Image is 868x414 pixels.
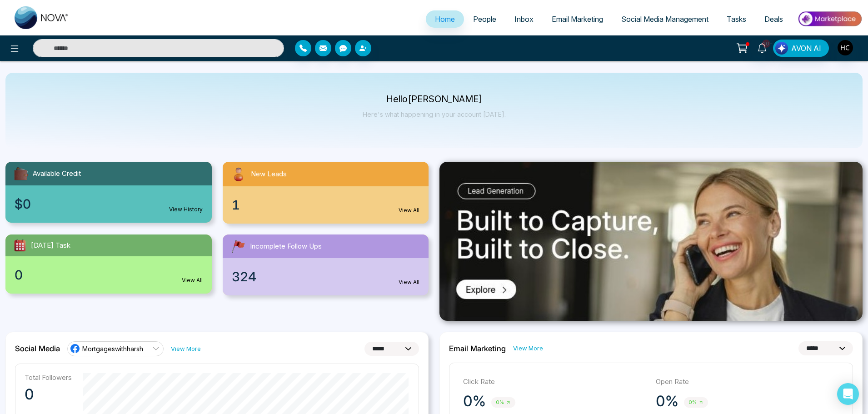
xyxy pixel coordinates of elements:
span: $0 [15,195,31,214]
div: Open Intercom Messenger [837,383,859,405]
span: Email Marketing [552,15,603,24]
span: Deals [764,15,783,24]
span: Social Media Management [621,15,708,24]
p: Total Followers [25,373,72,382]
a: 10+ [751,40,773,55]
a: View All [182,276,203,284]
a: Incomplete Follow Ups324View All [217,234,434,295]
p: 0% [463,392,486,410]
img: User Avatar [838,40,853,55]
img: Nova CRM Logo [15,6,69,29]
img: availableCredit.svg [13,165,29,182]
span: AVON AI [791,43,821,54]
a: New Leads1View All [217,162,434,224]
img: newLeads.svg [230,165,247,183]
a: Tasks [718,10,755,28]
span: People [473,15,496,24]
span: 1 [232,195,240,214]
p: Click Rate [463,377,647,387]
a: Email Marketing [543,10,612,28]
a: View All [399,278,419,286]
img: . [439,162,863,321]
a: Deals [755,10,792,28]
span: 10+ [762,40,770,48]
p: 0 [25,385,72,404]
a: People [464,10,505,28]
span: Incomplete Follow Ups [250,241,322,252]
span: 0% [491,397,515,408]
a: View History [169,205,203,214]
h2: Social Media [15,344,60,353]
span: Tasks [727,15,746,24]
img: followUps.svg [230,238,246,254]
span: [DATE] Task [31,240,70,251]
h2: Email Marketing [449,344,506,353]
button: AVON AI [773,40,829,57]
p: 0% [656,392,678,410]
img: Market-place.gif [797,9,863,29]
span: Mortgageswithharsh [82,344,143,353]
img: Lead Flow [775,42,788,55]
span: Home [435,15,455,24]
span: 0% [684,397,708,408]
a: View More [513,344,543,353]
a: Home [426,10,464,28]
span: New Leads [251,169,287,180]
span: Inbox [514,15,534,24]
p: Here's what happening in your account [DATE]. [363,110,506,118]
span: 324 [232,267,256,286]
p: Hello [PERSON_NAME] [363,95,506,103]
span: 0 [15,265,23,284]
a: View More [171,344,201,353]
a: Social Media Management [612,10,718,28]
a: Inbox [505,10,543,28]
img: todayTask.svg [13,238,27,253]
span: Available Credit [33,169,81,179]
p: Open Rate [656,377,839,387]
a: View All [399,206,419,214]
